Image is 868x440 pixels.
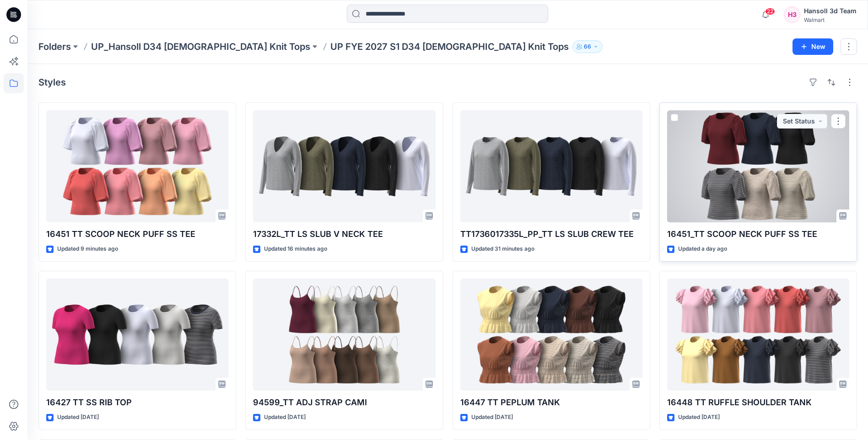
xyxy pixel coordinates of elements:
a: 16448 TT RUFFLE SHOULDER TANK [667,279,849,391]
p: 16447 TT PEPLUM TANK [460,396,642,409]
button: 66 [572,40,603,53]
a: 94599_TT ADJ STRAP CAMI [253,279,435,391]
p: 94599_TT ADJ STRAP CAMI [253,396,435,409]
a: Folders [38,40,71,53]
p: Updated [DATE] [57,413,99,422]
p: 16427 TT SS RIB TOP [46,396,228,409]
p: 16448 TT RUFFLE SHOULDER TANK [667,396,849,409]
p: Updated a day ago [678,244,727,254]
button: New [793,38,833,55]
div: H3 [784,6,800,23]
p: UP FYE 2027 S1 D34 [DEMOGRAPHIC_DATA] Knit Tops [330,40,569,53]
a: 17332L_TT LS SLUB V NECK TEE [253,110,435,222]
p: 66 [584,42,591,52]
p: 16451_TT SCOOP NECK PUFF SS TEE [667,228,849,241]
p: 17332L_TT LS SLUB V NECK TEE [253,228,435,241]
div: Walmart [804,16,857,23]
span: 22 [765,8,775,15]
a: 16447 TT PEPLUM TANK [460,279,642,391]
p: Updated [DATE] [678,413,720,422]
p: 16451 TT SCOOP NECK PUFF SS TEE [46,228,228,241]
a: UP_Hansoll D34 [DEMOGRAPHIC_DATA] Knit Tops [91,40,310,53]
a: 16427 TT SS RIB TOP [46,279,228,391]
p: Updated [DATE] [264,413,306,422]
p: Updated 31 minutes ago [471,244,534,254]
a: 16451 TT SCOOP NECK PUFF SS TEE [46,110,228,222]
p: TT1736017335L_PP_TT LS SLUB CREW TEE [460,228,642,241]
a: 16451_TT SCOOP NECK PUFF SS TEE [667,110,849,222]
p: Updated 16 minutes ago [264,244,327,254]
a: TT1736017335L_PP_TT LS SLUB CREW TEE [460,110,642,222]
p: Updated 9 minutes ago [57,244,118,254]
h4: Styles [38,77,66,88]
p: Updated [DATE] [471,413,513,422]
div: Hansoll 3d Team [804,5,857,16]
